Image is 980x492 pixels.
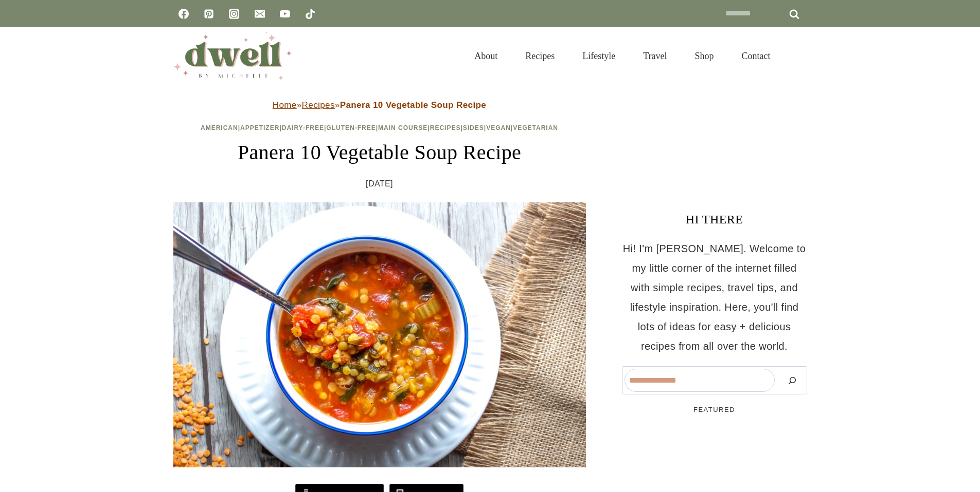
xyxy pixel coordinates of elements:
nav: Primary Navigation [460,38,784,74]
a: Email [250,4,270,24]
a: Pinterest [199,4,219,24]
a: Vegan [486,124,511,131]
span: » » [273,100,486,110]
a: Facebook [173,4,194,24]
a: Home [273,100,297,110]
button: Search [780,369,805,392]
img: Panera soup in a bowl [173,202,586,467]
h5: FEATURED [622,405,807,415]
a: Shop [681,38,727,74]
h3: HI THERE [622,210,807,229]
a: About [460,38,511,74]
a: Appetizer [240,124,279,131]
a: American [201,124,238,131]
a: Recipes [430,124,461,131]
time: [DATE] [366,176,393,192]
a: Vegetarian [513,124,558,131]
a: Sides [463,124,484,131]
h1: Panera 10 Vegetable Soup Recipe [173,137,586,168]
a: Travel [629,38,681,74]
a: Instagram [224,4,244,24]
p: Hi! I'm [PERSON_NAME]. Welcome to my little corner of the internet filled with simple recipes, tr... [622,239,807,356]
a: YouTube [275,4,295,24]
a: Dairy-Free [282,124,324,131]
a: Main Course [378,124,427,131]
span: | | | | | | | | [201,124,558,131]
a: Contact [728,38,785,74]
a: Recipes [511,38,568,74]
a: Recipes [302,100,335,110]
a: Gluten-Free [326,124,376,131]
a: Lifestyle [568,38,629,74]
strong: Panera 10 Vegetable Soup Recipe [340,100,487,110]
img: DWELL by michelle [173,32,292,80]
button: View Search Form [790,47,807,65]
a: TikTok [300,4,320,24]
